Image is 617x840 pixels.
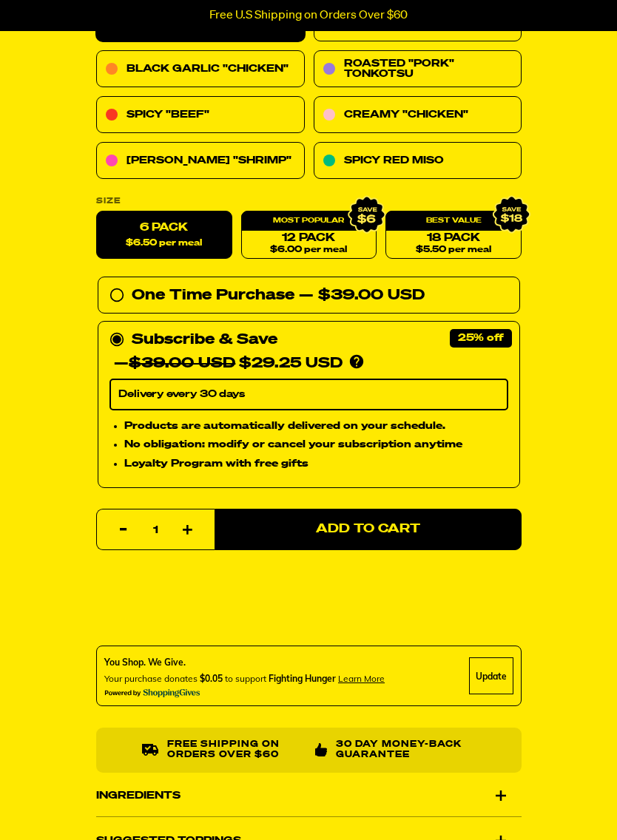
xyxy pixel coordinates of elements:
input: quantity [106,509,206,551]
span: $5.50 per meal [416,245,491,255]
li: Loyalty Program with free gifts [124,456,508,472]
span: Your purchase donates [104,673,198,684]
div: Update Cause Button [469,657,513,694]
p: Free shipping on orders over $60 [167,739,303,761]
div: One Time Purchase [109,284,508,308]
a: Creamy "Chicken" [313,97,522,134]
li: Products are automatically delivered on your schedule. [124,418,508,434]
a: Spicy Red Miso [313,143,522,180]
span: $0.05 [200,673,223,684]
div: — $39.00 USD [299,284,425,308]
a: Roasted "Pork" Tonkotsu [313,51,522,88]
p: Free U.S Shipping on Orders Over $60 [209,9,408,22]
p: 30 Day Money-Back Guarantee [335,739,475,761]
button: Add to Cart [215,509,522,550]
a: Spicy "Beef" [96,97,305,134]
div: Ingredients [96,775,522,816]
label: 6 Pack [96,211,232,260]
span: $6.50 per meal [126,239,202,248]
a: [PERSON_NAME] "Shrimp" [96,143,305,180]
select: Subscribe & Save —$39.00 USD$29.25 USD Products are automatically delivered on your schedule. No ... [109,379,508,410]
span: Fighting Hunger [269,673,336,684]
span: Learn more about donating [338,673,385,684]
a: 18 Pack$5.50 per meal [385,211,522,260]
a: 12 Pack$6.00 per meal [240,211,377,260]
div: — $29.25 USD [114,352,343,376]
del: $39.00 USD [129,356,235,371]
div: You Shop. We Give. [104,656,385,669]
div: Subscribe & Save [132,328,277,352]
iframe: Marketing Popup [7,772,139,833]
a: Black Garlic "Chicken" [96,51,305,88]
label: Size [96,197,522,206]
span: Add to Cart [316,524,420,536]
span: to support [225,673,266,684]
span: $6.00 per meal [270,245,347,255]
li: No obligation: modify or cancel your subscription anytime [124,437,508,453]
img: Powered By ShoppingGives [104,688,200,698]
